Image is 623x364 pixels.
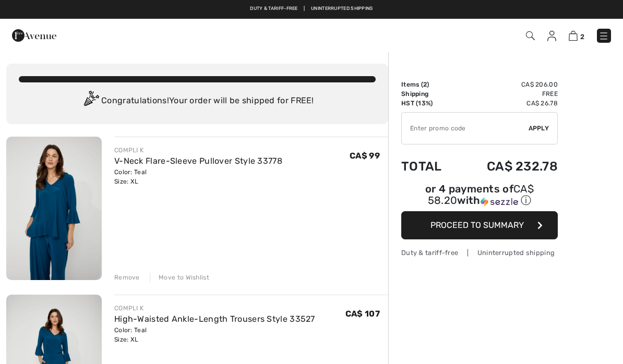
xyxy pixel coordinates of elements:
[12,30,56,40] a: 1ère Avenue
[401,99,458,108] td: HST (13%)
[114,167,282,186] div: Color: Teal Size: XL
[547,31,556,41] img: My Info
[150,273,209,282] div: Move to Wishlist
[19,91,376,112] div: Congratulations! Your order will be shipped for FREE!
[114,156,282,166] a: V-Neck Flare-Sleeve Pullover Style 33778
[458,80,558,89] td: CA$ 206.00
[423,81,427,88] span: 2
[114,304,315,313] div: COMPLI K
[458,89,558,99] td: Free
[402,113,529,144] input: Promo code
[6,137,102,280] img: V-Neck Flare-Sleeve Pullover Style 33778
[114,314,315,324] a: High-Waisted Ankle-Length Trousers Style 33527
[401,184,558,208] div: or 4 payments of with
[529,124,549,133] span: Apply
[580,33,584,41] span: 2
[401,80,458,89] td: Items ( )
[430,220,524,230] span: Proceed to Summary
[598,31,609,41] img: Menu
[401,89,458,99] td: Shipping
[114,273,140,282] div: Remove
[114,145,282,155] div: COMPLI K
[569,29,584,42] a: 2
[481,197,518,207] img: Sezzle
[350,151,380,161] span: CA$ 99
[401,248,558,258] div: Duty & tariff-free | Uninterrupted shipping
[114,325,315,344] div: Color: Teal Size: XL
[401,184,558,211] div: or 4 payments ofCA$ 58.20withSezzle Click to learn more about Sezzle
[428,183,534,207] span: CA$ 58.20
[569,31,578,41] img: Shopping Bag
[80,91,101,112] img: Congratulation2.svg
[458,149,558,184] td: CA$ 232.78
[12,25,56,46] img: 1ère Avenue
[401,211,558,239] button: Proceed to Summary
[526,31,535,40] img: Search
[345,309,380,319] span: CA$ 107
[401,149,458,184] td: Total
[458,99,558,108] td: CA$ 26.78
